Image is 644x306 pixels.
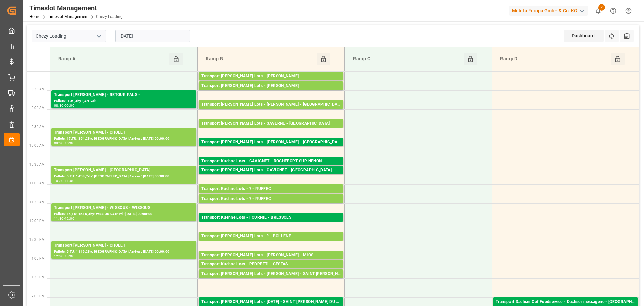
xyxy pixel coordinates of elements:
[201,139,341,146] div: Transport [PERSON_NAME] Lots - [PERSON_NAME] - [GEOGRAPHIC_DATA]
[496,299,635,305] div: Transport Dachser Cof Foodservice - Dachser messagerie - [GEOGRAPHIC_DATA]
[509,4,591,17] button: Melitta Europa GmbH & Co. KG
[29,238,45,242] span: 12:30 PM
[201,261,341,268] div: Transport Kuehne Lots - PEDRETTI - CESTAS
[201,268,341,273] div: Pallets: 2,TU: 320,City: CESTAS,Arrival: [DATE] 00:00:00
[29,163,45,166] span: 10:30 AM
[32,257,45,260] span: 1:00 PM
[64,217,65,220] div: -
[29,144,45,147] span: 10:00 AM
[56,53,169,65] div: Ramp A
[509,6,588,16] div: Melitta Europa GmbH & Co. KG
[54,92,194,98] div: Transport [PERSON_NAME] - RETOUR PALS -
[115,30,190,42] input: DD-MM-YYYY
[65,255,74,258] div: 13:00
[201,108,341,114] div: Pallets: 6,TU: 273,City: [GEOGRAPHIC_DATA],Arrival: [DATE] 00:00:00
[201,214,341,221] div: Transport Kuehne Lots - FOURNIE - BRESSOLS
[54,104,64,107] div: 08:30
[32,30,106,42] input: Type to search/select
[65,104,74,107] div: 09:00
[201,195,341,202] div: Transport Kuehne Lots - ? - RUFFEC
[54,211,194,217] div: Pallets: 15,TU: 1516,City: WISSOUS,Arrival: [DATE] 00:00:00
[606,3,621,18] button: Help Center
[497,53,611,65] div: Ramp D
[201,165,341,170] div: Pallets: 3,TU: 56,City: ROCHEFORT SUR NENON,Arrival: [DATE] 00:00:00
[201,233,341,240] div: Transport [PERSON_NAME] Lots - ? - BOLLENE
[29,14,40,19] a: Home
[201,240,341,246] div: Pallets: 9,TU: 744,City: BOLLENE,Arrival: [DATE] 00:00:00
[201,221,341,227] div: Pallets: 8,TU: 723,City: [GEOGRAPHIC_DATA],Arrival: [DATE] 00:00:00
[32,125,45,129] span: 9:30 AM
[32,275,45,279] span: 1:30 PM
[201,83,341,89] div: Transport [PERSON_NAME] Lots - [PERSON_NAME]
[65,217,74,220] div: 12:00
[32,294,45,298] span: 2:00 PM
[54,98,194,104] div: Pallets: ,TU: ,City: ,Arrival:
[94,31,104,41] button: open menu
[598,4,605,11] span: 2
[201,299,341,305] div: Transport [PERSON_NAME] Lots - [DATE] - SAINT [PERSON_NAME] DU CRAU
[54,179,64,182] div: 10:30
[32,87,45,91] span: 8:30 AM
[29,181,45,185] span: 11:00 AM
[201,174,341,179] div: Pallets: 20,TU: 1032,City: [GEOGRAPHIC_DATA],Arrival: [DATE] 00:00:00
[64,179,65,182] div: -
[29,3,123,13] div: Timeslot Management
[54,167,194,174] div: Transport [PERSON_NAME] - [GEOGRAPHIC_DATA]
[54,205,194,211] div: Transport [PERSON_NAME] - WISSOUS - WISSOUS
[201,277,341,283] div: Pallets: 11,TU: 261,City: [GEOGRAPHIC_DATA][PERSON_NAME],Arrival: [DATE] 00:00:00
[32,106,45,110] span: 9:00 AM
[54,217,64,220] div: 11:30
[201,73,341,80] div: Transport [PERSON_NAME] Lots - [PERSON_NAME]
[201,89,341,95] div: Pallets: 9,TU: 512,City: CARQUEFOU,Arrival: [DATE] 00:00:00
[29,200,45,204] span: 11:30 AM
[64,255,65,258] div: -
[201,252,341,259] div: Transport [PERSON_NAME] Lots - [PERSON_NAME] - MIOS
[65,179,74,182] div: 11:00
[201,101,341,108] div: Transport [PERSON_NAME] Lots - [PERSON_NAME] - [GEOGRAPHIC_DATA]
[54,242,194,249] div: Transport [PERSON_NAME] - CHOLET
[54,129,194,136] div: Transport [PERSON_NAME] - CHOLET
[201,146,341,151] div: Pallets: ,TU: 448,City: [GEOGRAPHIC_DATA],Arrival: [DATE] 00:00:00
[54,136,194,142] div: Pallets: 17,TU: 354,City: [GEOGRAPHIC_DATA],Arrival: [DATE] 00:00:00
[54,142,64,145] div: 09:30
[54,255,64,258] div: 12:30
[591,3,606,18] button: show 2 new notifications
[65,142,74,145] div: 10:00
[64,104,65,107] div: -
[48,14,89,19] a: Timeslot Management
[54,174,194,179] div: Pallets: 5,TU: 1438,City: [GEOGRAPHIC_DATA],Arrival: [DATE] 00:00:00
[201,80,341,85] div: Pallets: 14,TU: 408,City: CARQUEFOU,Arrival: [DATE] 00:00:00
[203,53,316,65] div: Ramp B
[563,30,604,42] div: Dashboard
[350,53,464,65] div: Ramp C
[201,167,341,174] div: Transport [PERSON_NAME] Lots - GAVIGNET - [GEOGRAPHIC_DATA]
[54,249,194,255] div: Pallets: 5,TU: 1119,City: [GEOGRAPHIC_DATA],Arrival: [DATE] 00:00:00
[29,219,45,223] span: 12:00 PM
[201,271,341,277] div: Transport [PERSON_NAME] Lots - [PERSON_NAME] - SAINT [PERSON_NAME] DU CRAU
[201,202,341,208] div: Pallets: 2,TU: 1039,City: RUFFEC,Arrival: [DATE] 00:00:00
[64,142,65,145] div: -
[201,120,341,127] div: Transport [PERSON_NAME] Lots - SAVERNE - [GEOGRAPHIC_DATA]
[201,259,341,264] div: Pallets: 2,TU: 98,City: MIOS,Arrival: [DATE] 00:00:00
[201,192,341,198] div: Pallets: 1,TU: 539,City: RUFFEC,Arrival: [DATE] 00:00:00
[201,158,341,165] div: Transport Kuehne Lots - GAVIGNET - ROCHEFORT SUR NENON
[201,186,341,192] div: Transport Kuehne Lots - ? - RUFFEC
[201,127,341,133] div: Pallets: ,TU: 56,City: [GEOGRAPHIC_DATA],Arrival: [DATE] 00:00:00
